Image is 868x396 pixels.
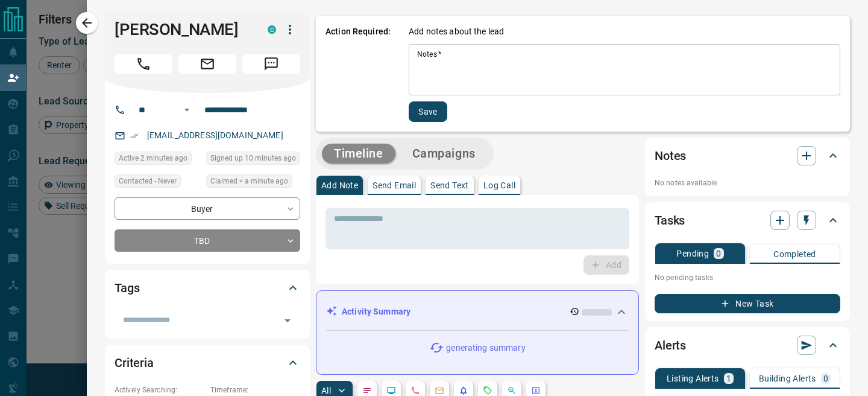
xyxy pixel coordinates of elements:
[321,181,358,190] p: Add Note
[325,25,391,122] p: Action Required:
[655,336,686,355] h2: Alerts
[210,175,288,187] span: Claimed < a minute ago
[655,211,685,230] h2: Tasks
[410,386,420,395] svg: Calls
[115,229,300,252] div: TBD
[400,144,488,164] button: Campaigns
[655,146,686,165] h2: Notes
[655,141,840,170] div: Notes
[147,130,283,140] a: [EMAIL_ADDRESS][DOMAIN_NAME]
[115,348,300,377] div: Criteria
[483,386,492,395] svg: Requests
[130,132,139,140] svg: Email Verified
[115,152,200,168] div: Fri Aug 15 2025
[115,385,204,395] p: Actively Searching:
[759,374,816,383] p: Building Alerts
[268,25,276,34] div: condos.ca
[446,342,525,354] p: generating summary
[115,273,300,302] div: Tags
[115,197,300,220] div: Buyer
[676,249,709,258] p: Pending
[655,331,840,360] div: Alerts
[178,54,236,74] span: Email
[242,54,300,74] span: Message
[655,206,840,235] div: Tasks
[210,385,300,395] p: Timeframe:
[655,269,840,287] p: No pending tasks
[459,386,468,395] svg: Listing Alerts
[279,312,296,329] button: Open
[115,54,172,74] span: Call
[342,305,410,318] p: Activity Summary
[823,374,828,383] p: 0
[655,177,840,188] p: No notes available
[773,250,816,258] p: Completed
[322,144,395,164] button: Timeline
[326,301,629,323] div: Activity Summary
[409,25,504,38] p: Add notes about the lead
[180,103,194,117] button: Open
[655,294,840,313] button: New Task
[206,152,300,168] div: Fri Aug 15 2025
[210,152,296,164] span: Signed up 10 minutes ago
[667,374,719,383] p: Listing Alerts
[373,181,416,190] p: Send Email
[483,181,515,190] p: Log Call
[507,386,517,395] svg: Opportunities
[531,386,541,395] svg: Agent Actions
[435,386,444,395] svg: Emails
[206,174,300,191] div: Fri Aug 15 2025
[115,278,139,298] h2: Tags
[115,353,154,372] h2: Criteria
[321,386,331,395] p: All
[430,181,469,190] p: Send Text
[386,386,396,395] svg: Lead Browsing Activity
[119,175,177,187] span: Contacted - Never
[362,386,372,395] svg: Notes
[119,152,187,164] span: Active 2 minutes ago
[409,101,447,122] button: Save
[115,20,250,39] h1: [PERSON_NAME]
[726,374,731,383] p: 1
[716,249,721,258] p: 0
